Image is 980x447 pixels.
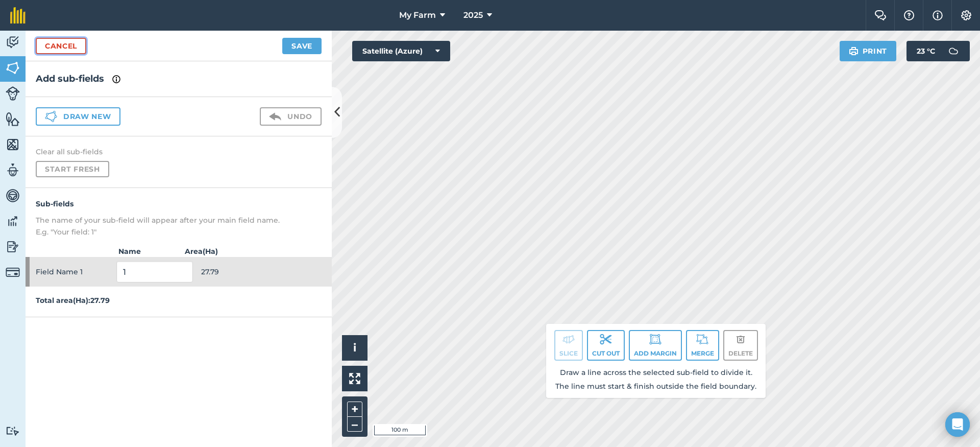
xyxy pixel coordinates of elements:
[6,137,20,152] img: svg+xml;base64,PHN2ZyB4bWxucz0iaHR0cDovL3d3dy53My5vcmcvMjAwMC9zdmciIHdpZHRoPSI1NiIgaGVpZ2h0PSI2MC...
[686,330,719,361] button: Merge
[36,147,322,157] h4: Clear all sub-fields
[179,246,332,257] strong: Area ( Ha )
[342,335,367,361] button: i
[36,215,322,226] p: The name of your sub-field will appear after your main field name.
[347,417,362,432] button: –
[6,86,20,101] img: svg+xml;base64,PD94bWwgdmVyc2lvbj0iMS4wIiBlbmNvZGluZz0idXRmLTgiPz4KPCEtLSBHZW5lcmF0b3I6IEFkb2JlIE...
[269,110,281,123] img: svg+xml;base64,PD94bWwgdmVyc2lvbj0iMS4wIiBlbmNvZGluZz0idXRmLTgiPz4KPCEtLSBHZW5lcmF0b3I6IEFkb2JlIE...
[352,41,450,61] button: Satellite (Azure)
[736,333,745,345] img: svg+xml;base64,PHN2ZyB4bWxucz0iaHR0cDovL3d3dy53My5vcmcvMjAwMC9zdmciIHdpZHRoPSIxOCIgaGVpZ2h0PSIyNC...
[6,188,20,203] img: svg+xml;base64,PD94bWwgdmVyc2lvbj0iMS4wIiBlbmNvZGluZz0idXRmLTgiPz4KPCEtLSBHZW5lcmF0b3I6IEFkb2JlIE...
[36,226,322,238] p: E.g. "Your field: 1"
[6,214,20,229] img: svg+xml;base64,PD94bWwgdmVyc2lvbj0iMS4wIiBlbmNvZGluZz0idXRmLTgiPz4KPCEtLSBHZW5lcmF0b3I6IEFkb2JlIE...
[36,262,112,281] span: Field Name 1
[849,45,859,57] img: svg+xml;base64,PHN2ZyB4bWxucz0iaHR0cDovL3d3dy53My5vcmcvMjAwMC9zdmciIHdpZHRoPSIxOSIgaGVpZ2h0PSIyNC...
[282,38,322,54] button: Save
[960,10,972,20] img: A cog icon
[943,41,964,61] img: svg+xml;base64,PD94bWwgdmVyc2lvbj0iMS4wIiBlbmNvZGluZz0idXRmLTgiPz4KPCEtLSBHZW5lcmF0b3I6IEFkb2JlIE...
[36,161,109,177] button: Start fresh
[36,38,86,54] a: Cancel
[629,330,682,361] button: Add margin
[10,7,26,23] img: fieldmargin Logo
[463,9,483,21] span: 2025
[6,60,20,76] img: svg+xml;base64,PHN2ZyB4bWxucz0iaHR0cDovL3d3dy53My5vcmcvMjAwMC9zdmciIHdpZHRoPSI1NiIgaGVpZ2h0PSI2MC...
[353,341,356,354] span: i
[347,402,362,417] button: +
[260,107,322,126] button: Undo
[906,41,970,61] button: 23 °C
[696,333,708,345] img: svg+xml;base64,PD94bWwgdmVyc2lvbj0iMS4wIiBlbmNvZGluZz0idXRmLTgiPz4KPCEtLSBHZW5lcmF0b3I6IEFkb2JlIE...
[349,373,360,384] img: Four arrows, one pointing top left, one top right, one bottom right and the last bottom left
[874,10,887,20] img: Two speech bubbles overlapping with the left bubble in the forefront
[36,296,110,305] strong: Total area ( Ha ): 27.79
[36,107,120,126] button: Draw new
[554,330,583,361] button: Slice
[903,10,915,20] img: A question mark icon
[112,73,120,85] img: svg+xml;base64,PHN2ZyB4bWxucz0iaHR0cDovL3d3dy53My5vcmcvMjAwMC9zdmciIHdpZHRoPSIxNyIgaGVpZ2h0PSIxNy...
[587,330,625,361] button: Cut out
[723,330,758,361] button: Delete
[945,412,970,437] div: Open Intercom Messenger
[554,381,757,392] p: The line must start & finish outside the field boundary.
[6,35,20,50] img: svg+xml;base64,PD94bWwgdmVyc2lvbj0iMS4wIiBlbmNvZGluZz0idXRmLTgiPz4KPCEtLSBHZW5lcmF0b3I6IEFkb2JlIE...
[840,41,897,61] button: Print
[36,72,322,86] h2: Add sub-fields
[600,333,612,345] img: svg+xml;base64,PD94bWwgdmVyc2lvbj0iMS4wIiBlbmNvZGluZz0idXRmLTgiPz4KPCEtLSBHZW5lcmF0b3I6IEFkb2JlIE...
[933,9,943,21] img: svg+xml;base64,PHN2ZyB4bWxucz0iaHR0cDovL3d3dy53My5vcmcvMjAwMC9zdmciIHdpZHRoPSIxNyIgaGVpZ2h0PSIxNy...
[562,333,575,345] img: svg+xml;base64,PD94bWwgdmVyc2lvbj0iMS4wIiBlbmNvZGluZz0idXRmLTgiPz4KPCEtLSBHZW5lcmF0b3I6IEFkb2JlIE...
[36,198,322,209] h4: Sub-fields
[201,262,278,281] span: 27.79
[6,239,20,254] img: svg+xml;base64,PD94bWwgdmVyc2lvbj0iMS4wIiBlbmNvZGluZz0idXRmLTgiPz4KPCEtLSBHZW5lcmF0b3I6IEFkb2JlIE...
[102,246,179,257] strong: Name
[399,9,436,21] span: My Farm
[26,257,332,287] div: Field Name 127.79
[917,41,935,61] span: 23 ° C
[649,333,661,345] img: svg+xml;base64,PD94bWwgdmVyc2lvbj0iMS4wIiBlbmNvZGluZz0idXRmLTgiPz4KPCEtLSBHZW5lcmF0b3I6IEFkb2JlIE...
[554,367,757,378] p: Draw a line across the selected sub-field to divide it.
[6,265,20,279] img: svg+xml;base64,PD94bWwgdmVyc2lvbj0iMS4wIiBlbmNvZGluZz0idXRmLTgiPz4KPCEtLSBHZW5lcmF0b3I6IEFkb2JlIE...
[6,426,20,436] img: svg+xml;base64,PD94bWwgdmVyc2lvbj0iMS4wIiBlbmNvZGluZz0idXRmLTgiPz4KPCEtLSBHZW5lcmF0b3I6IEFkb2JlIE...
[6,162,20,178] img: svg+xml;base64,PD94bWwgdmVyc2lvbj0iMS4wIiBlbmNvZGluZz0idXRmLTgiPz4KPCEtLSBHZW5lcmF0b3I6IEFkb2JlIE...
[6,111,20,127] img: svg+xml;base64,PHN2ZyB4bWxucz0iaHR0cDovL3d3dy53My5vcmcvMjAwMC9zdmciIHdpZHRoPSI1NiIgaGVpZ2h0PSI2MC...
